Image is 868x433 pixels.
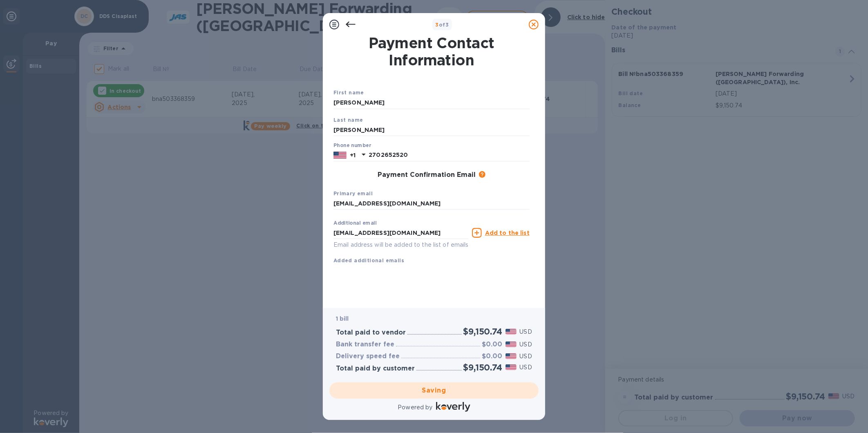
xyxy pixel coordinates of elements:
[336,341,394,348] h3: Bank transfer fee
[333,151,347,160] img: US
[333,143,371,148] label: Phone number
[398,403,432,412] p: Powered by
[520,328,532,336] p: USD
[336,315,349,322] b: 1 bill
[333,190,373,196] b: Primary email
[333,97,530,109] input: Enter your first name
[336,353,400,360] h3: Delivery speed fee
[350,151,356,159] p: +1
[336,329,406,337] h3: Total paid to vendor
[463,326,502,337] h2: $9,150.74
[333,34,530,69] h1: Payment Contact Information
[506,353,517,359] img: USD
[482,353,502,360] h3: $0.00
[333,221,377,226] label: Additional email
[436,22,439,28] span: 3
[436,402,470,412] img: Logo
[463,362,502,373] h2: $9,150.74
[336,365,415,373] h3: Total paid by customer
[333,89,364,96] b: First name
[520,340,532,349] p: USD
[333,124,530,136] input: Enter your last name
[333,240,469,250] p: Email address will be added to the list of emails
[369,149,530,161] input: Enter your phone number
[436,22,449,28] b: of 3
[485,230,530,236] u: Add to the list
[506,364,517,370] img: USD
[333,257,404,263] b: Added additional emails
[333,117,363,123] b: Last name
[520,363,532,372] p: USD
[378,171,476,179] h3: Payment Confirmation Email
[520,352,532,361] p: USD
[482,341,502,348] h3: $0.00
[333,198,530,210] input: Enter your primary name
[333,227,469,239] input: Enter additional email
[506,341,517,347] img: USD
[506,329,517,335] img: USD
